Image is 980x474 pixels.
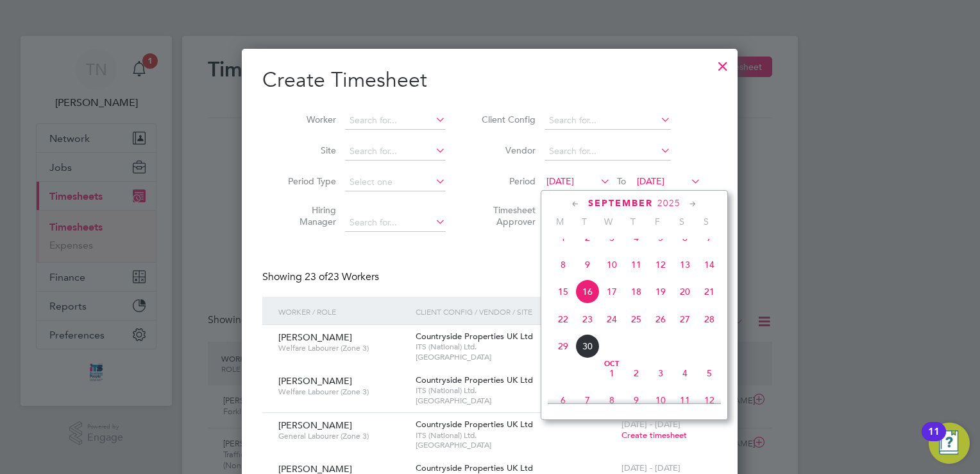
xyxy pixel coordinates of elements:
[621,216,645,227] span: T
[929,423,970,464] button: Open Resource Center, 11 new notifications
[588,198,653,209] span: September
[278,387,406,397] span: Welfare Labourer (Zone 3)
[648,279,673,304] span: 19
[416,396,615,406] span: [GEOGRAPHIC_DATA]
[305,270,328,283] span: 23 of
[600,307,624,331] span: 24
[551,307,575,331] span: 22
[624,279,648,304] span: 18
[278,331,352,343] span: [PERSON_NAME]
[621,419,680,430] span: [DATE] - [DATE]
[551,252,575,277] span: 8
[545,112,671,130] input: Search for...
[624,361,648,385] span: 2
[648,307,673,331] span: 26
[278,114,336,125] label: Worker
[478,204,536,227] label: Timesheet Approver
[416,419,533,430] span: Countryside Properties UK Ltd
[572,216,596,227] span: T
[305,270,379,283] span: 23 Workers
[478,175,536,187] label: Period
[275,297,412,326] div: Worker / Role
[262,67,717,94] h2: Create Timesheet
[673,252,697,277] span: 13
[673,307,697,331] span: 27
[278,431,406,441] span: General Labourer (Zone 3)
[648,361,673,385] span: 3
[416,331,533,342] span: Countryside Properties UK Ltd
[697,361,722,385] span: 5
[697,252,722,277] span: 14
[548,216,572,227] span: M
[697,388,722,412] span: 12
[345,112,446,130] input: Search for...
[624,388,648,412] span: 9
[551,388,575,412] span: 6
[600,279,624,304] span: 17
[670,216,694,227] span: S
[575,307,600,331] span: 23
[416,440,615,450] span: [GEOGRAPHIC_DATA]
[551,279,575,304] span: 15
[416,374,533,385] span: Countryside Properties UK Ltd
[575,334,600,358] span: 30
[551,334,575,358] span: 29
[697,307,722,331] span: 28
[416,385,615,396] span: ITS (National) Ltd.
[624,307,648,331] span: 25
[412,297,618,326] div: Client Config / Vendor / Site
[345,143,446,161] input: Search for...
[575,388,600,412] span: 7
[278,343,406,353] span: Welfare Labourer (Zone 3)
[613,173,630,189] span: To
[621,430,687,441] span: Create timesheet
[345,173,446,191] input: Select one
[648,252,673,277] span: 12
[416,430,615,441] span: ITS (National) Ltd.
[600,388,624,412] span: 8
[673,388,697,412] span: 11
[478,114,536,125] label: Client Config
[596,216,621,227] span: W
[416,352,615,362] span: [GEOGRAPHIC_DATA]
[478,145,536,156] label: Vendor
[262,270,382,284] div: Showing
[648,388,673,412] span: 10
[416,462,533,473] span: Countryside Properties UK Ltd
[624,252,648,277] span: 11
[416,342,615,352] span: ITS (National) Ltd.
[645,216,670,227] span: F
[278,375,352,387] span: [PERSON_NAME]
[928,432,940,448] div: 11
[545,143,671,161] input: Search for...
[621,462,680,473] span: [DATE] - [DATE]
[673,361,697,385] span: 4
[657,198,680,209] span: 2025
[600,361,624,385] span: 1
[278,175,336,187] label: Period Type
[575,252,600,277] span: 9
[278,145,336,156] label: Site
[697,279,722,304] span: 21
[546,175,574,187] span: [DATE]
[278,419,352,431] span: [PERSON_NAME]
[600,361,624,367] span: Oct
[637,175,664,187] span: [DATE]
[600,252,624,277] span: 10
[345,214,446,232] input: Search for...
[575,279,600,304] span: 16
[673,279,697,304] span: 20
[278,204,336,227] label: Hiring Manager
[694,216,718,227] span: S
